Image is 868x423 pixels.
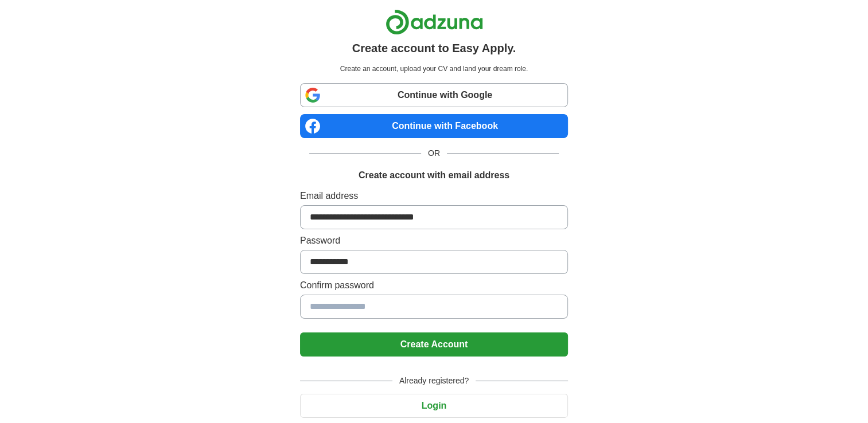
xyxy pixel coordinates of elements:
button: Login [300,394,568,418]
label: Email address [300,189,568,203]
a: Continue with Facebook [300,114,568,138]
img: Adzuna logo [386,9,483,35]
button: Create Account [300,332,568,357]
label: Confirm password [300,279,568,292]
a: Login [300,401,568,410]
span: Already registered? [392,375,476,387]
p: Create an account, upload your CV and land your dream role. [302,64,566,74]
label: Password [300,234,568,248]
a: Continue with Google [300,83,568,107]
h1: Create account to Easy Apply. [352,40,516,57]
span: OR [421,147,447,159]
h1: Create account with email address [359,169,509,182]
